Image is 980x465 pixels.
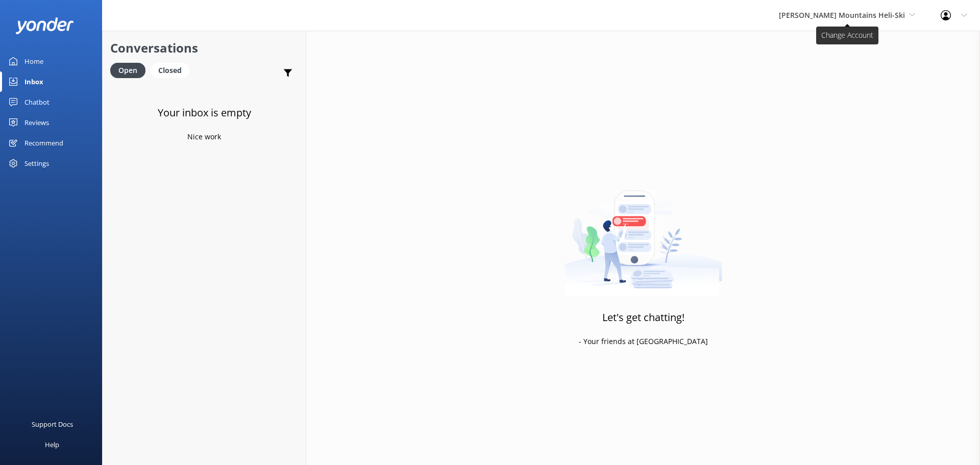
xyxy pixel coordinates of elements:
span: [PERSON_NAME] Mountains Heli-Ski [779,10,905,20]
a: Open [110,64,151,76]
img: yonder-white-logo.png [15,17,74,34]
div: Home [24,51,43,71]
a: Closed [151,64,194,76]
div: Recommend [24,133,63,153]
div: Chatbot [24,92,50,112]
div: Reviews [24,112,49,133]
h3: Your inbox is empty [158,105,251,121]
p: - Your friends at [GEOGRAPHIC_DATA] [579,336,708,347]
div: Inbox [24,71,43,92]
h3: Let's get chatting! [602,309,684,326]
div: Help [45,434,59,455]
div: Support Docs [32,414,73,434]
div: Open [110,63,145,78]
div: Settings [24,153,49,174]
div: Closed [151,63,189,78]
p: Nice work [187,131,221,142]
img: artwork of a man stealing a conversation from at giant smartphone [565,169,722,297]
h2: Conversations [110,38,298,58]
